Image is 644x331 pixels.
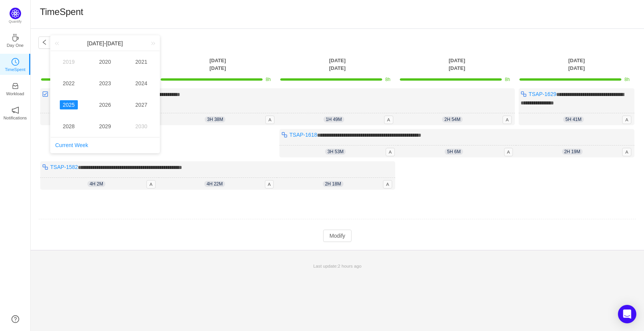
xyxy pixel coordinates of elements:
span: A [386,148,395,156]
a: Last decade [53,36,63,51]
a: 2023 [96,79,114,88]
span: Last update: [313,263,361,268]
th: [DATE] [DATE] [158,56,278,72]
i: icon: inbox [11,82,19,90]
span: 2 hours ago [338,263,361,268]
p: Quantify [9,19,22,25]
a: 2029 [96,122,114,131]
p: Day One [7,42,23,49]
a: 2026 [96,100,114,109]
a: Current Week [55,142,88,148]
a: TSAP-1618 [289,132,317,138]
span: 4h 22m [204,181,225,187]
p: TimeSpent [5,66,26,73]
span: A [384,116,393,124]
td: 2028 [51,116,87,137]
a: 2021 [132,57,150,66]
span: A [622,148,631,156]
span: 5h 41m [563,116,584,122]
button: icon: left [38,36,51,49]
td: 2023 [87,73,123,94]
span: 8h [266,77,271,82]
td: 2030 [123,116,159,137]
a: 2028 [60,122,78,131]
span: A [503,116,512,124]
span: A [146,180,156,189]
span: 5h 6m [445,149,463,155]
td: 2027 [123,94,159,116]
th: [DATE] [DATE] [517,56,636,72]
a: 2025 [60,100,78,109]
a: TSAP-1629 [529,91,556,97]
i: icon: clock-circle [11,58,19,66]
a: icon: notificationNotifications [11,109,19,116]
td: 2022 [51,73,87,94]
span: A [265,116,274,124]
h1: TimeSpent [40,6,83,18]
span: A [622,116,631,124]
a: icon: inboxWorkload [11,84,19,92]
a: icon: coffeeDay One [11,36,19,44]
span: A [383,180,392,189]
img: 10316 [521,91,527,97]
td: 2019 [51,51,87,73]
a: 2019 [60,57,78,66]
p: Workload [6,90,24,97]
span: 2h 18m [323,181,343,187]
a: icon: clock-circleTimeSpent [11,60,19,68]
span: 3h 53m [325,149,346,155]
td: 2020 [87,51,123,73]
td: 2024 [123,73,159,94]
th: [DATE] [DATE] [38,56,158,72]
td: 2025 [51,94,87,116]
a: 2030 [132,122,150,131]
span: 2h 19m [562,149,583,155]
a: icon: question-circle [11,315,19,323]
img: 10316 [42,164,48,170]
p: Notifications [3,114,27,121]
a: 2027 [132,100,150,109]
a: 2020 [96,57,114,66]
img: 10318 [42,91,48,97]
img: Quantify [10,8,21,19]
span: A [504,148,513,156]
a: 2022 [60,79,78,88]
a: Next decade [147,36,157,51]
img: 10316 [281,132,287,138]
td: 2029 [87,116,123,137]
a: TSAP-1582 [50,164,78,170]
a: 2024 [132,79,150,88]
span: 1h 49m [324,116,344,122]
span: 2h 54m [442,116,463,122]
i: icon: coffee [11,34,19,41]
span: 3h 38m [205,116,225,122]
span: 4h 2m [87,181,105,187]
td: 2021 [123,51,159,73]
button: Modify [323,230,351,242]
th: [DATE] [DATE] [278,56,397,72]
span: A [265,180,274,189]
span: 8h [385,77,390,82]
span: 8h [624,77,629,82]
span: [DATE]-[DATE] [87,40,123,46]
td: 2026 [87,94,123,116]
span: 8h [505,77,510,82]
th: [DATE] [DATE] [397,56,517,72]
div: Open Intercom Messenger [618,305,636,323]
a: [DATE]-[DATE] [87,36,124,51]
i: icon: notification [11,106,19,114]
